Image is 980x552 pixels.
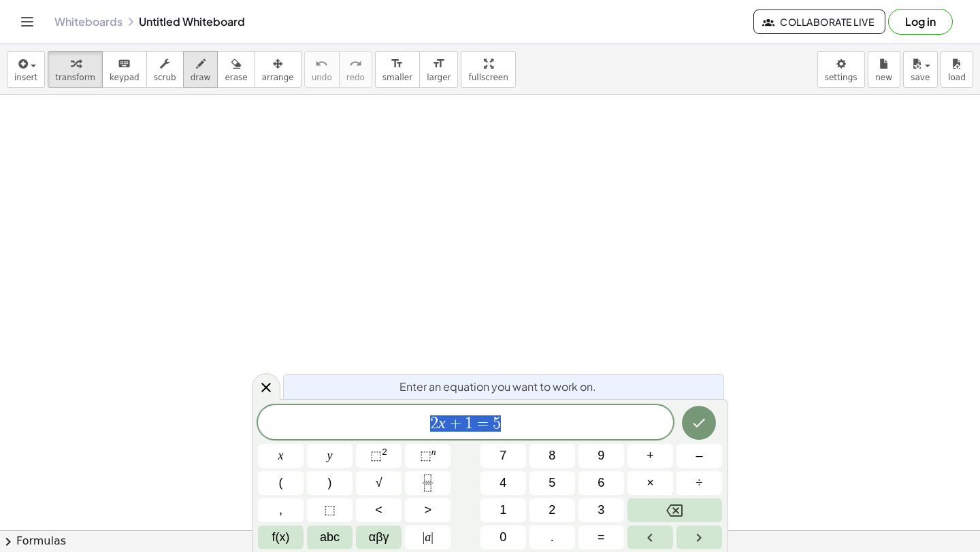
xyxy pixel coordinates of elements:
button: Absolute value [405,525,451,549]
span: 9 [598,447,604,465]
button: 0 [480,525,526,549]
span: 5 [549,474,555,492]
span: + [446,415,465,432]
button: 2 [529,498,575,522]
button: Less than [356,498,402,522]
button: ) [307,471,353,495]
span: x [278,447,284,465]
span: | [431,530,434,544]
button: undoundo [304,51,340,88]
button: Collaborate Live [753,10,885,34]
button: scrub [146,51,184,88]
button: y [307,444,353,468]
span: fullscreen [468,73,508,82]
span: ⬚ [370,449,382,462]
button: Superscript [405,444,451,468]
button: draw [183,51,218,88]
span: 6 [598,474,604,492]
button: Done [682,406,716,440]
span: = [473,415,493,432]
button: load [941,51,973,88]
button: new [868,51,900,88]
span: 7 [500,447,506,465]
button: arrange [255,51,301,88]
span: ( [279,474,283,492]
span: Enter an equation you want to work on. [399,379,596,395]
span: f(x) [272,528,290,547]
button: format_sizesmaller [375,51,420,88]
button: 1 [480,498,526,522]
button: insert [7,51,45,88]
button: Log in [888,9,953,35]
button: Plus [627,444,673,468]
span: ) [328,474,332,492]
button: erase [217,51,255,88]
button: 3 [578,498,624,522]
span: = [598,528,605,547]
span: arrange [262,73,294,82]
button: Times [627,471,673,495]
button: Fraction [405,471,451,495]
span: < [375,501,382,519]
i: undo [315,56,328,72]
span: 2 [430,415,438,432]
button: 9 [578,444,624,468]
button: ( [258,471,304,495]
button: 7 [480,444,526,468]
button: keyboardkeypad [102,51,147,88]
span: erase [225,73,247,82]
span: load [948,73,966,82]
button: 4 [480,471,526,495]
span: 0 [500,528,506,547]
span: transform [55,73,95,82]
button: transform [48,51,103,88]
button: fullscreen [461,51,515,88]
span: Collaborate Live [765,16,874,28]
span: 5 [493,415,501,432]
button: Backspace [627,498,722,522]
button: Divide [676,471,722,495]
span: settings [825,73,857,82]
span: draw [191,73,211,82]
button: . [529,525,575,549]
span: – [696,447,702,465]
span: smaller [382,73,412,82]
button: 8 [529,444,575,468]
span: 1 [500,501,506,519]
span: redo [346,73,365,82]
button: Greek alphabet [356,525,402,549]
i: format_size [432,56,445,72]
button: Functions [258,525,304,549]
span: 1 [465,415,473,432]
i: redo [349,56,362,72]
button: 5 [529,471,575,495]
button: Placeholder [307,498,353,522]
span: 8 [549,447,555,465]
span: > [424,501,431,519]
button: format_sizelarger [419,51,458,88]
span: new [875,73,892,82]
button: Right arrow [676,525,722,549]
button: Toggle navigation [16,11,38,33]
span: 2 [549,501,555,519]
sup: n [431,447,436,457]
span: insert [14,73,37,82]
span: y [327,447,333,465]
span: save [911,73,930,82]
button: Equals [578,525,624,549]
sup: 2 [382,447,387,457]
span: undo [312,73,332,82]
a: Whiteboards [54,15,122,29]
span: 4 [500,474,506,492]
span: | [423,530,425,544]
button: save [903,51,938,88]
span: keypad [110,73,140,82]
button: Left arrow [627,525,673,549]
span: 3 [598,501,604,519]
button: Squared [356,444,402,468]
i: format_size [391,56,404,72]
button: x [258,444,304,468]
i: keyboard [118,56,131,72]
span: αβγ [369,528,389,547]
button: redoredo [339,51,372,88]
